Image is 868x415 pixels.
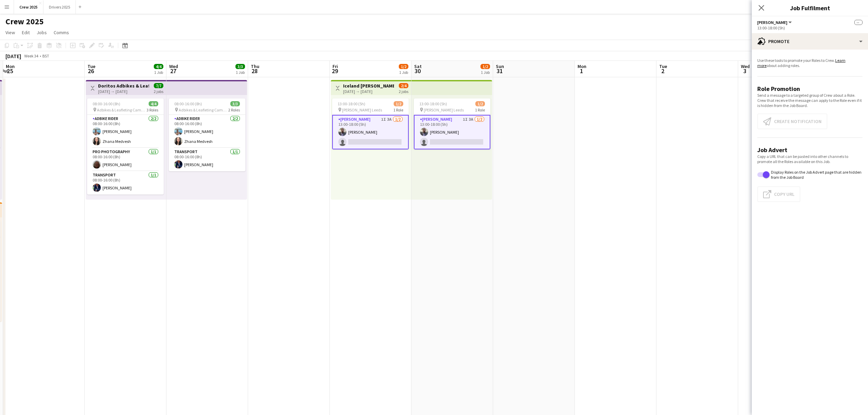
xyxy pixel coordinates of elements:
span: Wed [169,63,178,69]
span: Tue [659,63,667,69]
div: BST [42,53,49,58]
app-job-card: 08:00-16:00 (8h)4/4 Adbikes & Leafleting Camden3 RolesAdbike Rider2/208:00-16:00 (8h)[PERSON_NAME... [87,98,164,195]
span: Edit [22,29,30,36]
span: 28 [250,67,259,75]
span: 4/4 [154,64,163,69]
app-card-role: Pro Photography1/108:00-16:00 (8h)[PERSON_NAME] [87,148,164,171]
span: 7/7 [154,83,163,88]
span: Adbikes & Leafleting Camden [97,107,147,112]
a: View [3,28,18,37]
div: 2 jobs [399,88,408,94]
app-card-role: [PERSON_NAME]1I3A1/213:00-18:00 (5h)[PERSON_NAME] [332,115,409,149]
p: Use these tools to promote your Roles to Crew. about adding roles. [757,58,863,68]
app-card-role: Transport1/108:00-16:00 (8h)[PERSON_NAME] [87,171,164,195]
a: Jobs [34,28,50,37]
span: Jobs [37,29,47,36]
div: 1 Job [154,70,163,75]
p: Copy a URL that can be pasted into other channels to promote all the Roles available on this Job. [757,154,863,164]
div: Promote [752,33,868,50]
a: Edit [19,28,32,37]
span: 1/2 [399,64,408,69]
div: [DATE] → [DATE] [98,89,149,94]
button: Crew 2025 [14,0,43,14]
app-job-card: 13:00-18:00 (5h)1/2 [PERSON_NAME] Leeds1 Role[PERSON_NAME]1I3A1/213:00-18:00 (5h)[PERSON_NAME] [332,98,409,149]
span: 1 [577,67,586,75]
span: 1 Role [475,107,485,112]
span: 13:00-18:00 (5h) [419,101,447,106]
div: 2 jobs [154,88,163,94]
span: 1 Role [393,107,403,112]
h3: Doritos Adbikes & Leafleting Camden [98,83,149,89]
button: [PERSON_NAME] [757,20,793,25]
span: 08:00-16:00 (8h) [174,101,202,106]
span: 2 Roles [228,107,240,112]
span: 25 [5,67,15,75]
span: 30 [413,67,422,75]
span: 29 [331,67,338,75]
span: 1/2 [480,64,490,69]
span: View [5,29,15,36]
span: Thu [251,63,259,69]
span: 13:00-18:00 (5h) [338,101,365,106]
span: 1/2 [475,101,485,106]
span: Sat [414,63,422,69]
span: Week 34 [23,53,40,58]
div: 1 Job [399,70,408,75]
a: Comms [51,28,72,37]
span: Mon [6,63,15,69]
p: Send a message to a targeted group of Crew about a Role. Crew that receive the message can apply ... [757,93,863,108]
h3: Job Fulfilment [752,3,868,12]
app-card-role: [PERSON_NAME]1I3A1/213:00-18:00 (5h)[PERSON_NAME] [414,115,490,149]
div: [DATE] → [DATE] [343,89,394,94]
span: Comms [54,29,69,36]
span: 3 Roles [147,107,158,112]
div: [DATE] [5,53,21,59]
span: 2/4 [399,83,408,88]
span: Tue [87,63,95,69]
div: 1 Job [236,70,245,75]
span: Advert Walkers [757,20,787,25]
span: Sun [496,63,504,69]
span: [PERSON_NAME] Leeds [424,107,464,112]
span: 3/3 [230,101,240,106]
h1: Crew 2025 [5,16,44,27]
span: 2 [658,67,667,75]
h3: Role Promotion [757,85,863,93]
span: -- [854,20,863,25]
div: 13:00-18:00 (5h) [757,25,863,30]
button: Drivers 2025 [43,0,76,14]
div: 1 Job [481,70,490,75]
app-card-role: Adbike Rider2/208:00-16:00 (8h)[PERSON_NAME]Zhana Medvesh [87,115,164,148]
app-job-card: 13:00-18:00 (5h)1/2 [PERSON_NAME] Leeds1 Role[PERSON_NAME]1I3A1/213:00-18:00 (5h)[PERSON_NAME] [414,98,490,149]
h3: Job Advert [757,146,863,154]
span: 3 [740,67,750,75]
span: Adbikes & Leafleting Camden [179,107,228,112]
app-job-card: 08:00-16:00 (8h)3/3 Adbikes & Leafleting Camden2 RolesAdbike Rider2/208:00-16:00 (8h)[PERSON_NAME... [169,98,245,171]
app-card-role: Adbike Rider2/208:00-16:00 (8h)[PERSON_NAME]Zhana Medvesh [169,115,245,148]
h3: Iceland [PERSON_NAME] Leeds [343,83,394,89]
span: 31 [495,67,504,75]
a: Learn more [757,58,845,68]
span: 4/4 [149,101,158,106]
span: Fri [333,63,338,69]
span: 26 [86,67,95,75]
span: 27 [168,67,178,75]
span: 08:00-16:00 (8h) [93,101,120,106]
app-card-role: Transport1/108:00-16:00 (8h)[PERSON_NAME] [169,148,245,171]
span: Mon [578,63,586,69]
span: 3/3 [235,64,245,69]
span: [PERSON_NAME] Leeds [342,107,382,112]
span: 1/2 [394,101,403,106]
span: Wed [741,63,750,69]
label: Display Roles on the Job Advert page that are hidden from the Job Board [770,170,863,180]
